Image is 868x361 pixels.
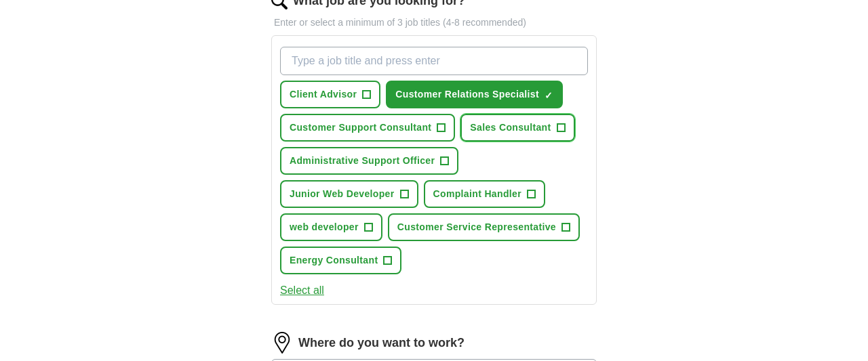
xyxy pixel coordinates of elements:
[290,187,395,201] span: Junior Web Developer
[290,154,435,168] span: Administrative Support Officer
[280,180,418,208] button: Junior Web Developer
[280,81,380,108] button: Client Advisor
[290,253,378,268] span: Energy Consultant
[424,180,545,208] button: Complaint Handler
[280,114,455,142] button: Customer Support Consultant
[280,47,588,75] input: Type a job title and press enter
[433,187,521,201] span: Complaint Handler
[271,16,597,30] p: Enter or select a minimum of 3 job titles (4-8 recommended)
[388,213,580,241] button: Customer Service Representative
[271,332,293,354] img: location.png
[298,334,465,352] label: Where do you want to work?
[290,87,357,102] span: Client Advisor
[470,121,551,135] span: Sales Consultant
[460,114,574,142] button: Sales Consultant
[280,147,458,175] button: Administrative Support Officer
[545,90,553,101] span: ✓
[280,247,401,274] button: Energy Consultant
[280,282,324,299] button: Select all
[290,121,431,135] span: Customer Support Consultant
[395,87,539,102] span: Customer Relations Specialist
[280,213,382,241] button: web developer
[290,220,359,234] span: web developer
[386,81,563,108] button: Customer Relations Specialist✓
[397,220,556,234] span: Customer Service Representative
